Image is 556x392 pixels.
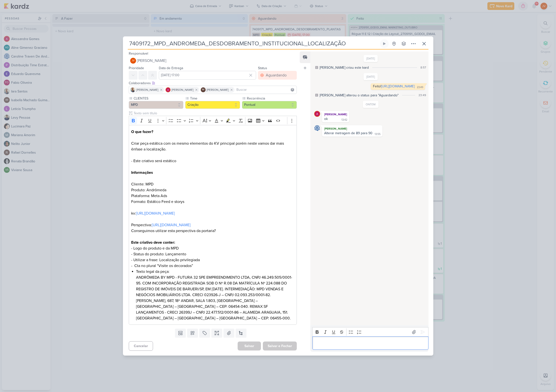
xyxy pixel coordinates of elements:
input: Buscar [235,87,296,93]
span: [PERSON_NAME] [207,88,229,92]
label: CLIENTES [133,96,184,101]
p: - Cta no plural “Visite os decorados” [131,263,294,269]
div: ok [324,117,328,121]
li: Texto legal da peça: ANDRÔMEDA BY MPD - FUTURA 32 SPE EMPREENDIMENTO LTDA, CNPJ 46.249.505/0001-9... [136,269,294,321]
div: Aguardando [266,72,287,78]
button: MPD [129,101,184,109]
img: Iara Santos [130,87,135,92]
div: Caroline criou este kard [320,65,369,70]
div: [PERSON_NAME] [323,112,348,117]
div: Editor toolbar [129,116,297,125]
div: Feito! [373,84,415,88]
label: Data de Entrega [159,66,183,70]
div: 13:42 [341,118,347,122]
input: Select a date [159,71,256,80]
input: Texto sem título [133,111,297,116]
img: Alessandra Gomes [314,111,320,117]
a: [URL][DOMAIN_NAME] [152,223,191,227]
div: 8:57 [420,65,426,70]
p: Criar peça estática com os mesmo elementos do KV principal porém neste vamos dar mais ênfase a lo... [131,129,294,263]
label: Prioridade [129,66,144,70]
label: Responsável [129,51,148,56]
strong: O que fazer? [131,129,153,134]
div: Ligar relógio [382,42,386,46]
strong: Este criativo deve conter: [131,240,175,245]
input: Kard Sem Título [128,39,379,48]
span: [PERSON_NAME] [171,88,193,92]
div: Joney alterou o status para "Aguardando" [320,93,399,98]
a: [URL][DOMAIN_NAME] [381,84,415,88]
div: [PERSON_NAME] [323,126,381,131]
button: Pontual [242,101,297,109]
strong: Informações [131,170,153,175]
div: Isabella Machado Guimarães [201,87,206,92]
span: [PERSON_NAME] [137,58,166,64]
button: Criação [185,101,240,109]
div: Joney Viana [130,58,136,64]
div: Editor toolbar [312,327,428,337]
p: JV [132,59,135,62]
div: 13:55 [375,132,380,136]
a: [URL][DOMAIN_NAME] [136,211,175,216]
button: Aguardando [258,71,297,80]
label: Time [190,96,240,101]
span: [PERSON_NAME] [136,88,158,92]
div: 23:49 [417,85,423,89]
button: JV [PERSON_NAME] [129,56,297,65]
p: IM [202,89,204,91]
label: Recorrência [246,96,297,101]
div: Alterar metragem de 89 para 90 [324,131,372,135]
div: Editor editing area: main [129,125,297,325]
div: Editor editing area: main [312,336,428,350]
img: Caroline Traven De Andrade [314,125,320,131]
div: Colaboradores [129,81,297,86]
div: Este log é visível à todos no kard [315,66,318,69]
div: Este log é visível à todos no kard [315,94,318,97]
button: Cancelar [129,341,153,351]
label: Status [258,66,267,70]
div: 23:49 [419,93,426,97]
img: Alessandra Gomes [166,87,170,92]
